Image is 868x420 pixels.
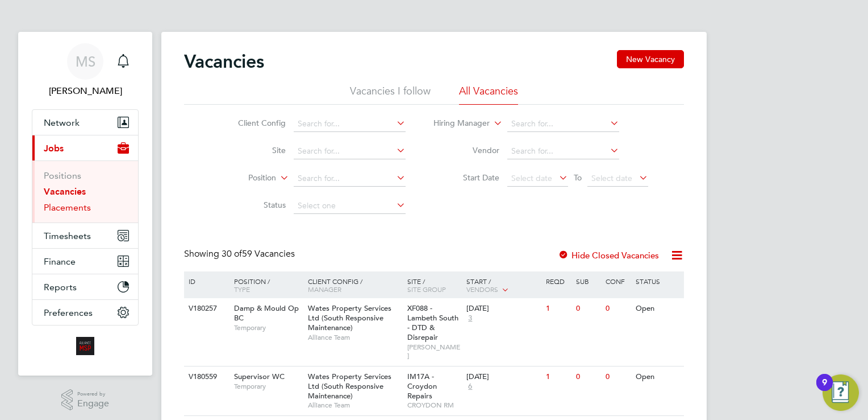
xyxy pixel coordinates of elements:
span: Vendors [466,285,498,294]
span: Temporary [234,382,302,391]
span: Finance [44,256,76,267]
div: Position / [226,271,305,299]
h2: Vacancies [184,50,264,73]
span: Select date [591,173,632,183]
div: Client Config / [305,271,404,299]
input: Search for... [294,143,406,159]
div: ID [186,271,226,291]
span: Manager [308,285,341,294]
span: Michael Stone [32,84,139,98]
label: Site [220,145,286,155]
li: All Vacancies [459,84,518,105]
div: 1 [543,367,573,388]
input: Select one [294,198,406,214]
a: MS[PERSON_NAME] [32,43,139,98]
div: [DATE] [466,372,540,382]
div: [DATE] [466,304,540,314]
label: Start Date [434,172,499,183]
div: 1 [543,298,573,319]
li: Vacancies I follow [350,84,431,105]
a: Placements [44,202,91,213]
div: Status [633,271,682,291]
button: Reports [32,274,138,299]
span: Wates Property Services Ltd (South Responsive Maintenance) [308,372,391,401]
span: Timesheets [44,230,91,241]
div: Sub [573,271,603,291]
div: Reqd [543,271,573,291]
button: Preferences [32,300,138,325]
label: Hide Closed Vacancies [558,250,659,261]
button: New Vacancy [617,50,684,68]
span: Site Group [407,285,446,294]
span: 6 [466,382,474,392]
span: Jobs [44,143,64,154]
label: Hiring Manager [424,118,490,129]
a: Go to home page [32,337,139,355]
span: Wates Property Services Ltd (South Responsive Maintenance) [308,303,391,332]
div: Open [633,298,682,319]
span: Alliance Team [308,401,402,410]
span: Supervisor WC [234,372,285,381]
span: Type [234,285,250,294]
div: 0 [573,367,603,388]
button: Timesheets [32,223,138,248]
span: 59 Vacancies [222,248,295,260]
span: Temporary [234,323,302,332]
a: Powered byEngage [61,389,110,411]
input: Search for... [294,116,406,132]
label: Vendor [434,145,499,155]
input: Search for... [294,171,406,187]
span: Alliance Team [308,333,402,342]
div: 0 [573,298,603,319]
label: Client Config [220,118,286,128]
label: Status [220,200,286,210]
label: Position [211,172,276,184]
span: 3 [466,314,474,323]
div: Site / [404,271,464,299]
div: V180257 [186,298,226,319]
span: IM17A - Croydon Repairs [407,372,437,401]
button: Open Resource Center, 9 new notifications [823,374,859,411]
button: Jobs [32,135,138,160]
span: Damp & Mould Op BC [234,303,299,323]
a: Vacancies [44,186,86,197]
a: Positions [44,170,81,181]
div: Open [633,367,682,388]
input: Search for... [507,143,619,159]
span: [PERSON_NAME] [407,343,461,360]
span: 30 of [222,248,242,260]
span: Network [44,117,80,128]
span: MS [76,54,95,69]
span: CROYDON RM [407,401,461,410]
img: alliancemsp-logo-retina.png [76,337,94,355]
nav: Main navigation [18,32,152,376]
span: Engage [77,399,109,409]
span: Reports [44,282,77,293]
div: 0 [603,367,632,388]
span: To [570,170,585,185]
div: Conf [603,271,632,291]
input: Search for... [507,116,619,132]
div: 0 [603,298,632,319]
div: V180559 [186,367,226,388]
span: Preferences [44,307,93,318]
div: Jobs [32,160,138,223]
span: Select date [511,173,552,183]
button: Finance [32,249,138,274]
button: Network [32,110,138,135]
span: Powered by [77,389,109,399]
div: Showing [184,248,297,260]
div: 9 [822,382,827,397]
span: XF088 - Lambeth South - DTD & Disrepair [407,303,458,342]
div: Start / [464,271,543,300]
